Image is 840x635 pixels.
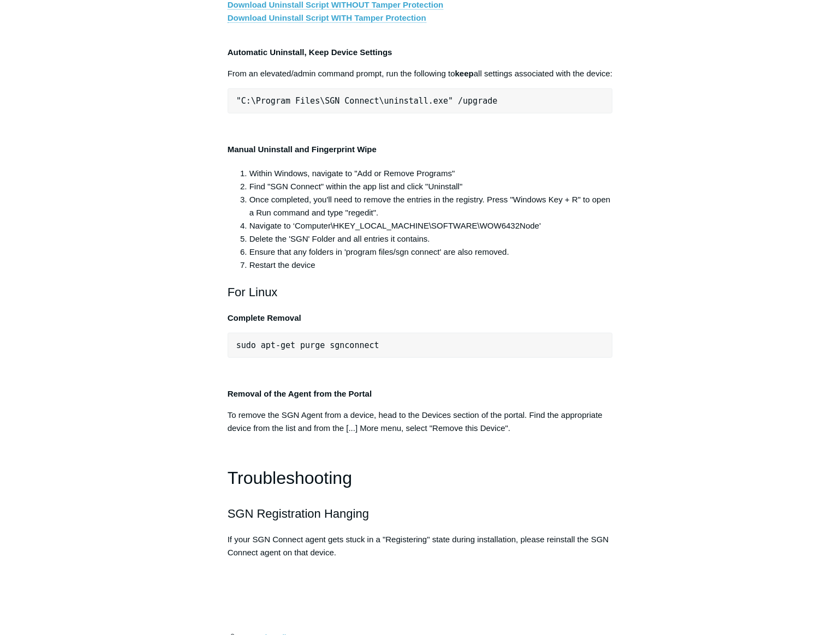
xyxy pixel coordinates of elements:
strong: keep [455,69,474,78]
span: To remove the SGN Agent from a device, head to the Devices section of the portal. Find the approp... [228,410,603,433]
strong: Automatic Uninstall, Keep Device Settings [228,47,392,57]
h2: SGN Registration Hanging [228,504,613,523]
strong: Removal of the Agent from the Portal [228,389,372,398]
span: If your SGN Connect agent gets stuck in a "Registering" state during installation, please reinsta... [228,535,609,557]
strong: Complete Removal [228,313,301,322]
li: Restart the device [249,259,613,272]
span: "C:\Program Files\SGN Connect\uninstall.exe" /upgrade [236,96,498,106]
li: Navigate to ‘Computer\HKEY_LOCAL_MACHINE\SOFTWARE\WOW6432Node' [249,219,613,232]
span: From an elevated/admin command prompt, run the following to all settings associated with the device: [228,69,612,78]
li: Ensure that any folders in 'program files/sgn connect' are also removed. [249,245,613,259]
li: Delete the 'SGN' Folder and all entries it contains. [249,232,613,245]
li: Find "SGN Connect" within the app list and click "Uninstall" [249,180,613,193]
h1: Troubleshooting [228,464,613,492]
li: Once completed, you'll need to remove the entries in the registry. Press "Windows Key + R" to ope... [249,193,613,219]
a: Download Uninstall Script WITH Tamper Protection [228,13,426,23]
li: Within Windows, navigate to "Add or Remove Programs" [249,167,613,180]
h2: For Linux [228,283,613,302]
pre: sudo apt-get purge sgnconnect [228,333,613,358]
strong: Manual Uninstall and Fingerprint Wipe [228,145,377,154]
